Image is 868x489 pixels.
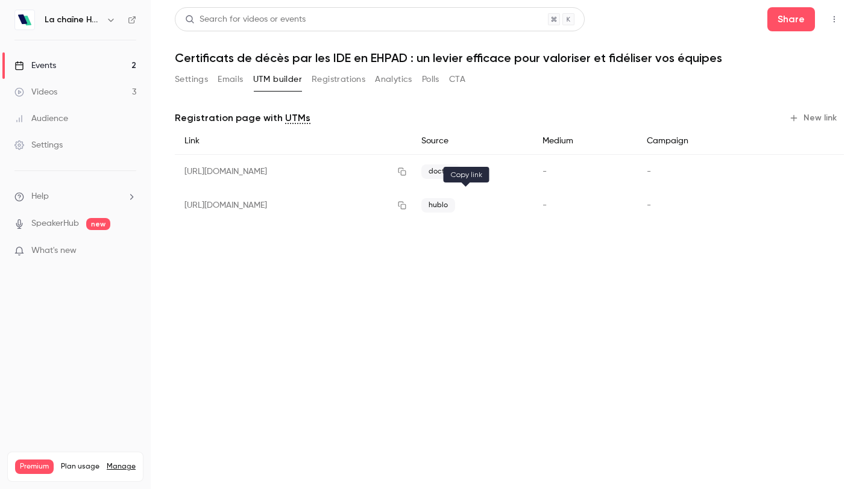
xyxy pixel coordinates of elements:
div: [URL][DOMAIN_NAME] [175,155,412,189]
li: help-dropdown-opener [14,190,136,203]
span: What's new [31,244,77,257]
div: Source [412,128,533,155]
div: Videos [14,86,57,98]
button: Settings [175,70,208,89]
span: - [542,167,547,176]
div: Events [14,60,56,72]
div: Link [175,128,412,155]
span: - [647,201,651,210]
a: UTMs [285,111,310,125]
a: Manage [107,462,136,472]
button: Emails [218,70,243,89]
button: Analytics [375,70,412,89]
button: UTM builder [253,70,302,89]
button: CTA [449,70,465,89]
div: Search for videos or events [185,13,306,26]
span: hublo [421,198,455,213]
span: doctrio [421,164,461,179]
a: SpeakerHub [31,217,79,230]
span: - [542,201,547,210]
button: Share [767,7,815,31]
div: Audience [14,113,68,125]
h6: La chaîne Hublo [45,14,101,26]
button: New link [784,108,844,128]
h1: Certificats de décès par les IDE en EHPAD : un levier efficace pour valoriser et fidéliser vos éq... [175,51,844,65]
span: Help [31,190,49,203]
div: Medium [533,128,637,155]
img: La chaîne Hublo [15,10,34,30]
div: [URL][DOMAIN_NAME] [175,188,412,222]
button: Polls [422,70,439,89]
span: Premium [15,459,54,474]
span: - [647,167,651,176]
span: new [86,218,110,230]
div: Settings [14,139,63,151]
p: Registration page with [175,111,310,125]
span: Plan usage [61,462,99,472]
div: Campaign [637,128,764,155]
iframe: Noticeable Trigger [122,246,136,257]
button: Registrations [312,70,365,89]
